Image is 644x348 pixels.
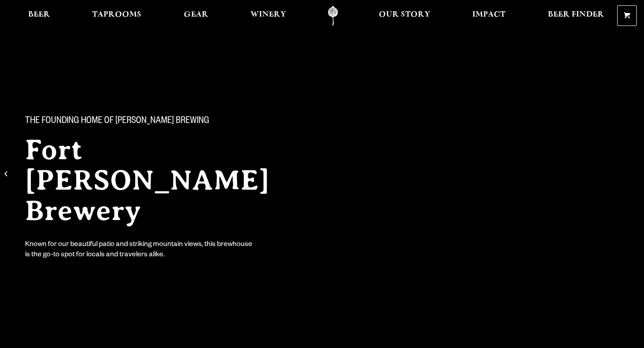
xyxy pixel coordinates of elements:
span: Winery [250,11,286,18]
span: Beer Finder [548,11,604,18]
span: The Founding Home of [PERSON_NAME] Brewing [25,116,209,127]
a: Beer Finder [542,6,610,26]
div: Known for our beautiful patio and striking mountain views, this brewhouse is the go-to spot for l... [25,240,254,261]
a: Winery [245,6,292,26]
a: Beer [22,6,56,26]
span: Taprooms [92,11,141,18]
span: Our Story [379,11,430,18]
span: Gear [184,11,208,18]
a: Our Story [373,6,436,26]
span: Beer [28,11,50,18]
a: Gear [178,6,214,26]
h2: Fort [PERSON_NAME] Brewery [25,135,304,226]
span: Impact [472,11,505,18]
a: Taprooms [86,6,147,26]
a: Odell Home [316,6,350,26]
a: Impact [466,6,511,26]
